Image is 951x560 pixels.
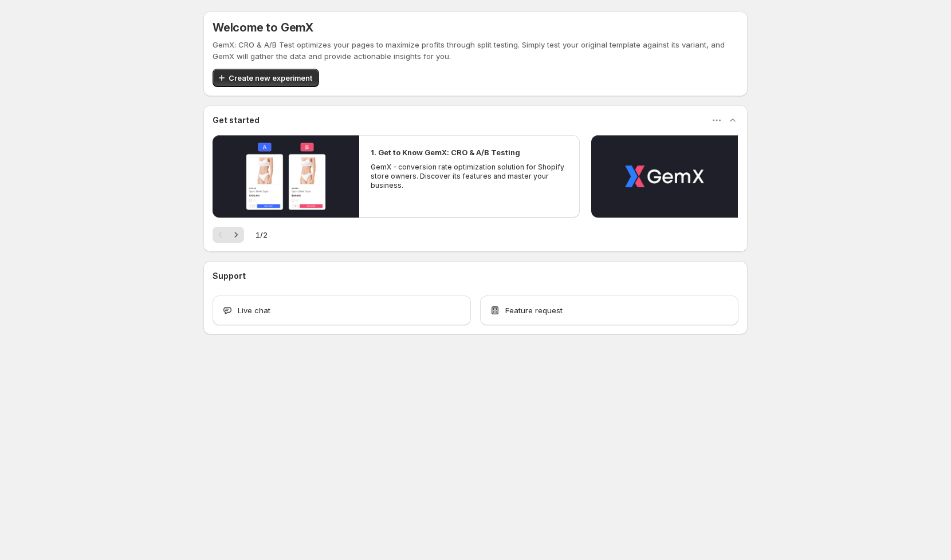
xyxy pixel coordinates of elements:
[213,69,319,87] button: Create new experiment
[213,115,260,126] h3: Get started
[228,227,244,243] button: Next
[591,135,738,218] button: Play video
[213,270,246,282] h3: Support
[213,227,244,243] nav: Pagination
[371,147,520,158] h2: 1. Get to Know GemX: CRO & A/B Testing
[238,305,270,316] span: Live chat
[213,135,359,218] button: Play video
[213,21,313,34] h5: Welcome to GemX
[229,72,312,84] span: Create new experiment
[256,229,268,240] span: 1 / 2
[371,163,568,190] p: GemX - conversion rate optimization solution for Shopify store owners. Discover its features and ...
[213,39,738,62] p: GemX: CRO & A/B Test optimizes your pages to maximize profits through split testing. Simply test ...
[505,305,563,316] span: Feature request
